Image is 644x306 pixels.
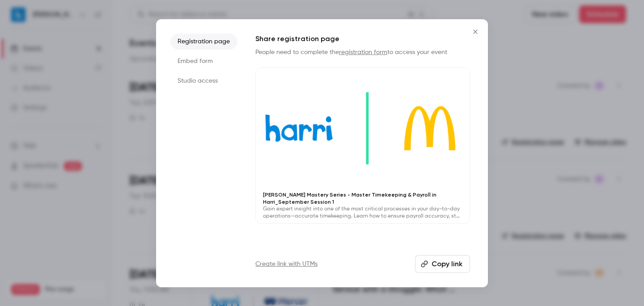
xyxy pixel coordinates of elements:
li: Studio access [170,73,237,89]
a: Create link with UTMs [255,260,318,268]
p: Gain expert insight into one of the most critical processes in your day-to-day operations—accurat... [263,205,462,220]
p: [PERSON_NAME] Mastery Series - Master Timekeeping & Payroll in Harri_September Session 1 [263,191,462,205]
li: Embed form [170,53,237,69]
button: Copy link [415,255,470,273]
p: People need to complete the to access your event [255,48,470,57]
button: Close [466,23,484,41]
a: [PERSON_NAME] Mastery Series - Master Timekeeping & Payroll in Harri_September Session 1Gain expe... [255,67,470,224]
h1: Share registration page [255,34,470,44]
a: registration form [339,49,387,55]
li: Registration page [170,34,237,50]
